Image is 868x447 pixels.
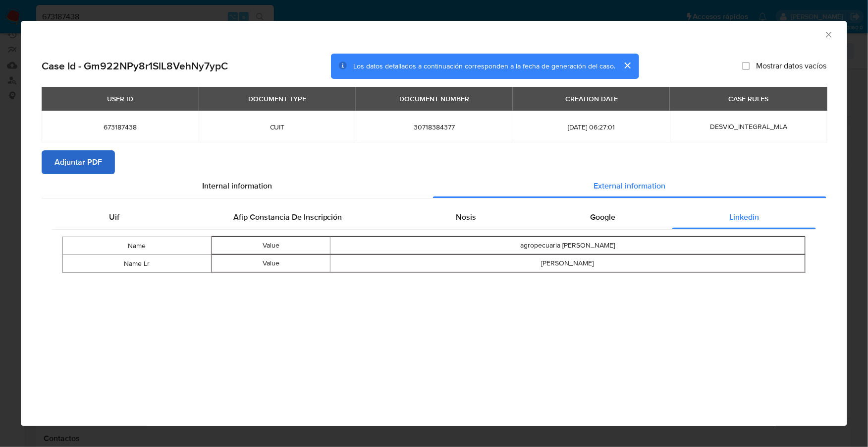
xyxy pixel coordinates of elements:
[242,90,312,107] div: DOCUMENT TYPE
[756,61,826,71] span: Mostrar datos vacíos
[42,60,228,72] h2: Case Id - Gm922NPy8r1SlL8VehNy7ypC
[21,21,847,426] div: closure-recommendation-modal
[330,258,805,268] div: [PERSON_NAME]
[824,30,833,39] button: Cerrar ventana
[456,211,476,223] span: Nosis
[594,180,666,192] span: External information
[212,237,330,254] td: Value
[729,211,759,223] span: Linkedin
[63,255,212,272] td: Name Lr
[615,54,639,77] button: cerrar
[559,90,624,107] div: CREATION DATE
[42,174,826,198] div: Detailed info
[368,123,501,131] span: 30718384377
[54,151,102,173] span: Adjuntar PDF
[211,123,344,131] span: CUIT
[330,241,805,251] div: agropecuaria [PERSON_NAME]
[63,237,212,255] td: Name
[742,62,750,70] input: Mostrar datos vacíos
[54,123,187,131] span: 673187438
[109,211,119,223] span: Uif
[525,123,658,131] span: [DATE] 06:27:01
[353,61,615,71] span: Los datos detallados a continuación corresponden a la fecha de generación del caso.
[710,122,787,131] span: DESVIO_INTEGRAL_MLA
[233,211,342,223] span: Afip Constancia De Inscripción
[590,211,615,223] span: Google
[723,90,775,107] div: CASE RULES
[203,180,272,192] span: Internal information
[101,90,139,107] div: USER ID
[52,205,816,229] div: Detailed external info
[393,90,475,107] div: DOCUMENT NUMBER
[42,150,115,174] button: Adjuntar PDF
[212,255,330,272] td: Value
